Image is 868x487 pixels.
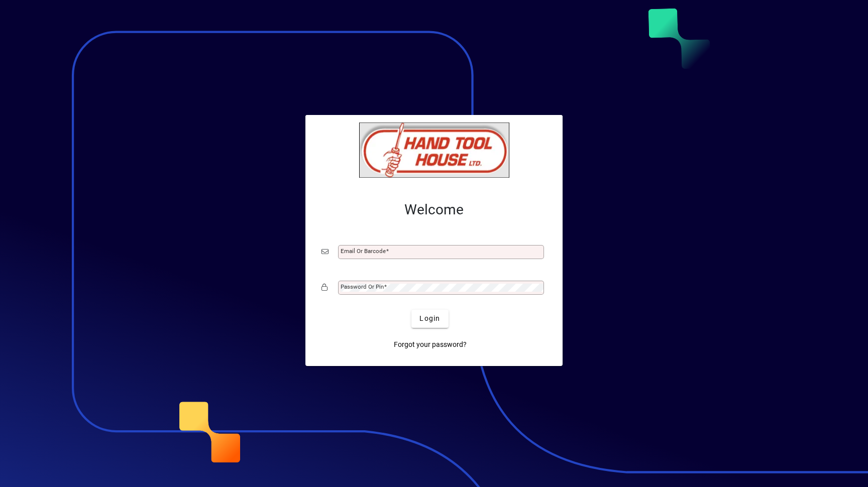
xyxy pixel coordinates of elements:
a: Forgot your password? [390,336,471,354]
mat-label: Email or Barcode [341,248,386,255]
mat-label: Password or Pin [341,283,384,290]
span: Forgot your password? [394,339,467,350]
button: Login [411,310,448,328]
span: Login [419,313,440,324]
h2: Welcome [321,201,547,218]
